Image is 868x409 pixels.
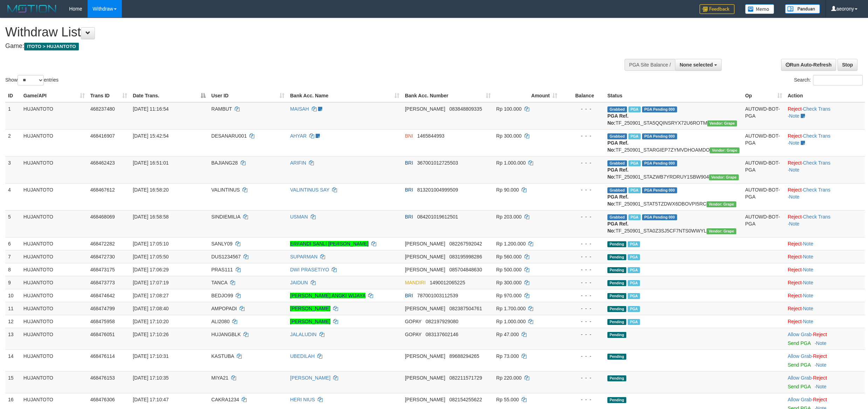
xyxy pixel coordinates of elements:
a: Note [816,340,827,346]
span: Copy 082387504761 to clipboard [449,306,482,311]
span: Vendor URL: https://settle31.1velocity.biz [709,174,739,180]
a: AHYAR [290,133,306,139]
a: Allow Grab [788,353,812,359]
td: 5 [5,210,21,237]
td: 9 [5,276,21,289]
a: JALALUDIN [290,332,316,337]
td: · [785,328,865,349]
span: Rp 1.000.000 [496,319,526,324]
span: 468476051 [90,332,115,337]
img: Button%20Memo.svg [745,4,774,14]
td: HUJANTOTO [21,276,88,289]
a: Send PGA [788,340,811,346]
a: Reject [813,332,827,337]
td: TF_250901_STAZWB7YRDRUY1SBW904 [605,156,742,183]
a: Note [816,362,827,368]
th: Bank Acc. Number: activate to sort column ascending [402,89,494,102]
div: - - - [563,396,602,403]
td: HUJANTOTO [21,328,88,349]
span: Rp 1.000.000 [496,160,526,166]
b: PGA Ref. No: [607,113,628,126]
span: KASTUBA [211,353,234,359]
span: Pending [607,375,626,381]
span: SINDIEMILIA [211,214,240,220]
th: Bank Acc. Name: activate to sort column ascending [287,89,402,102]
td: 13 [5,328,21,349]
td: HUJANTOTO [21,183,88,210]
td: · [785,263,865,276]
a: Allow Grab [788,375,812,381]
span: Rp 560.000 [496,254,522,259]
span: GOPAY [405,319,421,324]
div: - - - [563,331,602,338]
span: Rp 1.700.000 [496,306,526,311]
td: · · [785,156,865,183]
span: Copy 083195998286 to clipboard [449,254,482,259]
span: VALINTINUS [211,187,240,193]
span: MANDIRI [405,280,426,285]
span: Rp 220.000 [496,375,522,381]
span: Grabbed [607,160,627,166]
div: - - - [563,186,602,193]
div: PGA Site Balance / [625,59,675,71]
b: PGA Ref. No: [607,167,628,180]
th: Game/API: activate to sort column ascending [21,89,88,102]
span: Rp 300.000 [496,133,522,139]
a: JAIDUN [290,280,308,285]
td: AUTOWD-BOT-PGA [742,210,785,237]
div: - - - [563,253,602,260]
a: Reject [788,254,802,259]
span: Grabbed [607,187,627,193]
td: AUTOWD-BOT-PGA [742,156,785,183]
span: Marked by aeobudij [628,267,640,273]
span: Pending [607,241,626,247]
span: Rp 73.000 [496,353,519,359]
a: Note [789,221,800,227]
span: None selected [680,62,713,68]
td: TF_250901_STA0Z3SJ5CF7NTS0WWYL [605,210,742,237]
span: Rp 100.000 [496,106,522,112]
h1: Withdraw List [5,25,572,39]
a: Check Trans [803,133,831,139]
span: Copy 082211571729 to clipboard [449,375,482,381]
td: 6 [5,237,21,250]
span: Vendor URL: https://settle31.1velocity.biz [707,228,736,234]
td: · [785,237,865,250]
th: Amount: activate to sort column ascending [494,89,560,102]
span: BRI [405,187,413,193]
span: [PERSON_NAME] [405,241,445,247]
span: [DATE] 17:05:10 [133,241,168,247]
span: 468462423 [90,160,115,166]
span: 468473175 [90,267,115,272]
span: Pending [607,319,626,325]
a: ERFANDI SANLI [PERSON_NAME] [290,241,368,247]
span: 468416907 [90,133,115,139]
a: Reject [813,397,827,402]
a: Note [789,167,800,173]
a: Reject [788,319,802,324]
label: Show entries [5,75,58,85]
td: HUJANTOTO [21,263,88,276]
span: Marked by aeobudij [628,254,640,260]
td: 11 [5,302,21,315]
td: 4 [5,183,21,210]
span: TANCA [211,280,227,285]
a: VALINTINUS SAY [290,187,329,193]
span: PGA Pending [642,160,677,166]
span: [DATE] 17:10:20 [133,319,168,324]
th: Action [785,89,865,102]
div: - - - [563,159,602,166]
span: [DATE] 17:06:29 [133,267,168,272]
a: UBEDILAH [290,353,315,359]
a: Reject [813,375,827,381]
span: [DATE] 17:10:35 [133,375,168,381]
a: Reject [788,106,802,112]
span: [DATE] 15:42:54 [133,133,168,139]
td: TF_250901_STA5QQINSRYX72U6ROTM [605,102,742,130]
a: Check Trans [803,214,831,220]
span: Pending [607,254,626,260]
a: HERI NIUS [290,397,315,402]
th: User ID: activate to sort column ascending [208,89,287,102]
span: BRI [405,214,413,220]
span: Copy 082197929080 to clipboard [426,319,458,324]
